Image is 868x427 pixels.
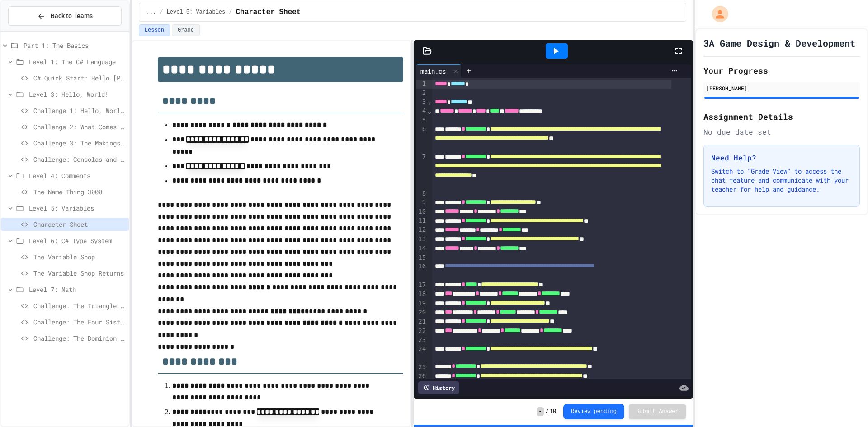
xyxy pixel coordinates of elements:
div: 17 [416,281,427,290]
span: Character Sheet [33,220,125,229]
div: 21 [416,317,427,326]
span: Level 6: C# Type System [29,236,125,245]
div: 3 [416,98,427,107]
div: 8 [416,189,427,198]
span: Fold line [427,108,432,115]
span: / [229,9,232,16]
div: 11 [416,216,427,225]
div: History [418,381,459,394]
span: The Name Thing 3000 [33,187,125,197]
div: main.cs [416,66,450,76]
div: My Account [703,4,731,24]
span: The Variable Shop [33,252,125,262]
span: / [546,408,549,415]
button: Review pending [563,404,624,419]
span: Challenge: The Four Sisters and the Duckbear [33,317,125,327]
h2: Your Progress [703,64,860,77]
span: Challenge 3: The Makings of a Programmer [33,138,125,148]
button: Submit Answer [629,404,686,419]
div: 23 [416,336,427,345]
div: 26 [416,372,427,381]
span: Challenge 1: Hello, World! [33,106,125,115]
button: Back to Teams [8,6,122,26]
div: 5 [416,116,427,125]
span: / [160,9,163,16]
div: main.cs [416,64,462,78]
div: 6 [416,125,427,152]
span: Challenge: The Dominion of Kings [33,333,125,343]
div: [PERSON_NAME] [706,84,857,92]
span: 10 [550,408,556,415]
h3: Need Help? [711,152,852,163]
div: 7 [416,152,427,189]
div: 22 [416,327,427,336]
span: Level 7: Math [29,285,125,294]
button: Grade [172,24,200,36]
span: ... [146,9,156,16]
div: 13 [416,235,427,244]
span: Challenge: The Triangle Farmer [33,301,125,310]
div: 4 [416,107,427,116]
button: Lesson [139,24,170,36]
span: Level 3: Hello, World! [29,89,125,99]
span: Level 4: Comments [29,171,125,180]
div: 20 [416,308,427,317]
div: No due date set [703,127,860,137]
div: 18 [416,290,427,299]
div: 16 [416,262,427,281]
div: 14 [416,244,427,253]
div: 25 [416,363,427,372]
p: Switch to "Grade View" to access the chat feature and communicate with your teacher for help and ... [711,167,852,194]
div: 9 [416,198,427,207]
div: 2 [416,89,427,98]
span: Level 5: Variables [29,203,125,213]
span: Character Sheet [236,7,301,18]
span: Part 1: The Basics [24,41,125,50]
span: Challenge 2: What Comes Next [33,122,125,131]
span: The Variable Shop Returns [33,268,125,278]
span: Fold line [427,98,432,105]
div: 12 [416,225,427,235]
h2: Assignment Details [703,110,860,123]
span: Level 1: The C# Language [29,57,125,66]
span: C# Quick Start: Hello [PERSON_NAME]! [33,73,125,83]
div: 1 [416,80,427,89]
span: Level 5: Variables [167,9,226,16]
span: - [537,407,543,416]
span: Challenge: Consolas and Telim [33,155,125,164]
div: 19 [416,299,427,308]
div: 24 [416,345,427,363]
span: Submit Answer [636,408,679,415]
span: Back to Teams [51,11,93,21]
div: 15 [416,253,427,263]
div: 10 [416,207,427,216]
h1: 3A Game Design & Development [703,37,855,49]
